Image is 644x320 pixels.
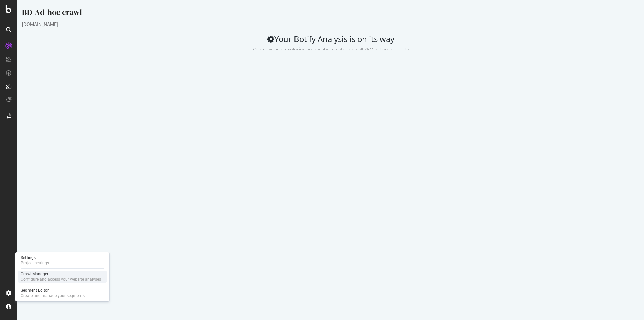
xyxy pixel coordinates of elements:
div: Crawl Manager [21,271,101,277]
div: Configure and access your website analyses [21,277,101,282]
div: Create and manage your segments [21,293,85,299]
h2: Your Botify Analysis is on its way [5,34,622,53]
a: Crawl ManagerConfigure and access your website analyses [18,271,107,283]
div: Project settings [21,260,49,266]
a: Segment EditorCreate and manage your segments [18,287,107,299]
div: Settings [21,255,49,260]
a: SettingsProject settings [18,254,107,266]
small: Our crawler is exploring your website gathering all SEO actionable data [235,46,391,53]
div: Segment Editor [21,288,85,293]
div: [DOMAIN_NAME] [5,21,622,28]
div: BD-Ad-hoc crawl [5,7,622,21]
